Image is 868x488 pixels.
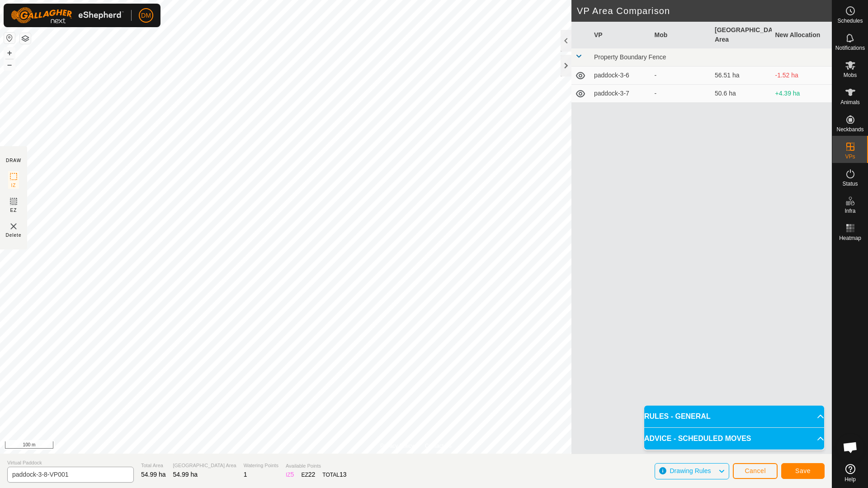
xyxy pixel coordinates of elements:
[836,127,863,132] span: Neckbands
[745,467,766,474] span: Cancel
[244,462,278,469] span: Watering Points
[173,462,236,469] span: [GEOGRAPHIC_DATA] Area
[4,33,15,43] button: Reset Map
[322,470,346,479] div: TOTAL
[380,442,414,450] a: Privacy Policy
[308,471,316,478] span: 22
[772,22,832,48] th: New Allocation
[590,67,651,85] td: paddock-3-6
[644,406,824,427] p-accordion-header: RULES - GENERAL
[711,85,772,103] td: 50.6 ha
[795,467,811,474] span: Save
[286,470,294,479] div: IZ
[20,33,31,44] button: Map Layers
[590,22,651,48] th: VP
[4,59,15,70] button: –
[644,428,824,450] p-accordion-header: ADVICE - SCHEDULED MOVES
[644,433,751,444] span: ADVICE - SCHEDULED MOVES
[590,85,651,103] td: paddock-3-7
[6,157,21,164] div: DRAW
[651,22,712,48] th: Mob
[835,45,865,51] span: Notifications
[844,72,857,78] span: Mobs
[844,477,856,482] span: Help
[11,7,124,24] img: Gallagher Logo
[301,470,315,479] div: EZ
[840,100,860,105] span: Animals
[842,181,858,187] span: Status
[7,459,134,467] span: Virtual Paddock
[670,467,711,474] span: Drawing Rules
[655,89,708,98] div: -
[837,18,863,24] span: Schedules
[244,471,247,478] span: 1
[832,460,868,486] a: Help
[711,22,772,48] th: [GEOGRAPHIC_DATA] Area
[772,85,832,103] td: +4.39 ha
[173,471,198,478] span: 54.99 ha
[6,232,22,239] span: Delete
[141,471,166,478] span: 54.99 ha
[11,182,16,189] span: IZ
[837,434,864,461] div: Open chat
[291,471,294,478] span: 5
[845,154,855,159] span: VPs
[141,462,166,469] span: Total Area
[577,5,832,16] h2: VP Area Comparison
[733,463,778,479] button: Cancel
[340,471,347,478] span: 13
[655,71,708,80] div: -
[141,11,151,20] span: DM
[644,411,711,422] span: RULES - GENERAL
[781,463,825,479] button: Save
[286,462,347,470] span: Available Points
[8,221,19,232] img: VP
[425,442,452,450] a: Contact Us
[4,48,15,58] button: +
[844,208,855,214] span: Infra
[594,53,666,61] span: Property Boundary Fence
[711,67,772,85] td: 56.51 ha
[839,235,861,241] span: Heatmap
[10,207,17,214] span: EZ
[772,67,832,85] td: -1.52 ha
